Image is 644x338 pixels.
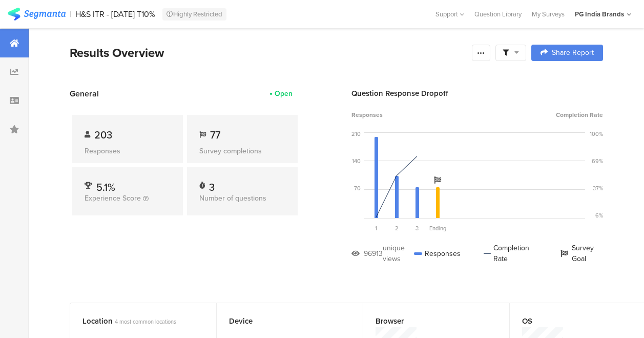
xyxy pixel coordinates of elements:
div: Survey Goal [560,243,603,264]
span: 4 most common locations [115,317,176,326]
div: Open [275,88,293,99]
div: | [70,8,71,20]
div: 6% [595,211,603,220]
span: General [70,88,99,100]
span: Completion Rate [556,110,603,120]
div: 100% [590,130,603,138]
div: Highly Restricted [162,8,226,21]
span: 77 [210,127,220,143]
div: 96913 [364,248,383,259]
img: segmanta logo [8,8,66,21]
span: 2 [395,224,399,232]
div: Support [435,6,464,22]
div: 69% [592,157,603,165]
span: Responses [351,110,383,120]
div: Browser [376,315,480,327]
div: 140 [352,157,361,165]
div: Responses [414,243,461,264]
div: Location [82,315,187,327]
div: unique views [383,243,414,264]
span: 5.1% [96,180,115,195]
div: Responses [85,146,171,156]
span: Number of questions [199,193,266,204]
div: Ending [427,224,448,232]
div: 210 [351,130,361,138]
div: 70 [354,184,361,192]
span: 3 [416,224,419,232]
i: Survey Goal [434,176,441,184]
span: Experience Score [85,193,141,204]
div: H&S ITR - [DATE] T10% [75,9,155,19]
div: Results Overview [70,44,467,62]
div: Survey completions [199,146,285,156]
span: 1 [375,224,377,232]
a: My Surveys [527,9,570,19]
div: 3 [209,180,215,190]
a: Question Library [469,9,527,19]
div: PG India Brands [575,9,624,19]
div: 37% [593,184,603,192]
div: OS [522,315,626,327]
span: Share Report [552,49,594,56]
div: Device [229,315,334,327]
div: Completion Rate [484,243,537,264]
div: Question Response Dropoff [351,88,603,99]
span: 203 [94,127,112,143]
